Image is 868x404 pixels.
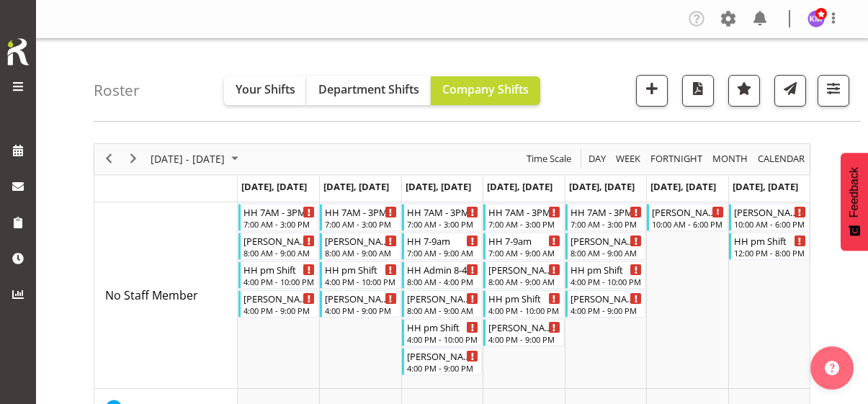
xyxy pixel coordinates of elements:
button: Month [756,150,807,168]
span: Time Scale [525,150,573,168]
div: 10:00 AM - 6:00 PM [652,218,724,230]
div: HH 7AM - 3PM [407,205,479,219]
div: 4:00 PM - 10:00 PM [243,276,316,287]
span: [DATE], [DATE] [650,180,716,193]
span: No Staff Member [105,287,198,303]
div: 4:00 PM - 9:00 PM [488,333,560,345]
div: 10:00 AM - 6:00 PM [734,218,806,230]
div: previous period [97,144,121,174]
div: HH 7-9am [488,233,560,248]
div: No Staff Member"s event - Hilary 4-9pm Begin From Thursday, August 21, 2025 at 4:00:00 PM GMT+12:... [483,319,564,346]
span: [DATE] - [DATE] [149,150,226,168]
div: No Staff Member"s event - Hilary 4-9pm Begin From Monday, August 18, 2025 at 4:00:00 PM GMT+12:00... [238,290,319,318]
div: [PERSON_NAME] 4-9pm [571,291,643,305]
button: Add a new shift [636,75,668,107]
div: [PERSON_NAME] 4-9pm [407,349,479,363]
div: HH pm Shift [325,262,397,277]
div: [PERSON_NAME] 8-9am [407,291,479,305]
span: calendar [756,150,806,168]
div: HH Admin 8-4pm [407,262,479,277]
div: [PERSON_NAME] 8-9am [571,233,643,248]
div: 4:00 PM - 9:00 PM [325,305,397,316]
div: 4:00 PM - 10:00 PM [488,305,560,316]
div: 8:00 AM - 4:00 PM [407,276,479,287]
span: Fortnight [649,150,704,168]
span: [DATE], [DATE] [733,180,798,193]
button: Fortnight [648,150,705,168]
div: 4:00 PM - 9:00 PM [571,305,643,316]
div: [PERSON_NAME] 10-6pm [734,205,806,219]
div: HH 7AM - 3PM [571,205,643,219]
div: 4:00 PM - 10:00 PM [325,276,397,287]
img: kelly-morgan6119.jpg [807,10,825,27]
div: 7:00 AM - 9:00 AM [407,247,479,259]
div: [PERSON_NAME] 4-9pm [488,320,560,334]
div: No Staff Member"s event - Hilary 8-9am Begin From Friday, August 22, 2025 at 8:00:00 AM GMT+12:00... [565,233,646,260]
div: HH 7AM - 3PM [243,205,316,219]
span: [DATE], [DATE] [487,180,552,193]
div: 7:00 AM - 9:00 AM [488,247,560,259]
div: No Staff Member"s event - HH pm Shift Begin From Thursday, August 21, 2025 at 4:00:00 PM GMT+12:0... [483,290,564,318]
div: 8:00 AM - 9:00 AM [407,305,479,316]
h4: Roster [94,82,140,99]
div: No Staff Member"s event - HH 7AM - 3PM Begin From Wednesday, August 20, 2025 at 7:00:00 AM GMT+12... [402,204,483,231]
div: 8:00 AM - 9:00 AM [325,247,397,259]
div: No Staff Member"s event - HH pm Shift Begin From Friday, August 22, 2025 at 4:00:00 PM GMT+12:00 ... [565,261,646,289]
span: Month [711,150,749,168]
div: 8:00 AM - 9:00 AM [243,247,316,259]
div: No Staff Member"s event - Hilary 10-6pm Begin From Sunday, August 24, 2025 at 10:00:00 AM GMT+12:... [729,204,810,231]
div: HH pm Shift [734,233,806,248]
div: No Staff Member"s event - HH 7-9am Begin From Thursday, August 21, 2025 at 7:00:00 AM GMT+12:00 E... [483,233,564,260]
div: No Staff Member"s event - Hilary 4-9pm Begin From Tuesday, August 19, 2025 at 4:00:00 PM GMT+12:0... [320,290,401,318]
div: [PERSON_NAME] 8-9am [488,262,560,277]
span: Week [614,150,642,168]
div: No Staff Member"s event - Hilary 8-9am Begin From Monday, August 18, 2025 at 8:00:00 AM GMT+12:00... [238,233,319,260]
div: 4:00 PM - 9:00 PM [407,362,479,374]
div: No Staff Member"s event - HH 7AM - 3PM Begin From Friday, August 22, 2025 at 7:00:00 AM GMT+12:00... [565,204,646,231]
div: 7:00 AM - 3:00 PM [571,218,643,230]
button: Feedback - Show survey [841,153,868,251]
div: HH 7-9am [407,233,479,248]
button: Timeline Month [710,150,751,168]
span: Day [587,150,607,168]
span: Feedback [848,167,861,217]
div: No Staff Member"s event - Hilary 4-9pm Begin From Wednesday, August 20, 2025 at 4:00:00 PM GMT+12... [402,348,483,375]
button: Highlight an important date within the roster. [728,75,760,107]
span: [DATE], [DATE] [569,180,635,193]
button: Previous [99,150,119,168]
span: [DATE], [DATE] [406,180,471,193]
div: No Staff Member"s event - HH Admin 8-4pm Begin From Wednesday, August 20, 2025 at 8:00:00 AM GMT+... [402,261,483,289]
a: No Staff Member [105,287,198,304]
button: Send a list of all shifts for the selected filtered period to all rostered employees. [774,75,806,107]
span: [DATE], [DATE] [323,180,389,193]
div: 8:00 AM - 9:00 AM [488,276,560,287]
button: Download a PDF of the roster according to the set date range. [682,75,714,107]
button: Next [124,150,143,168]
div: No Staff Member"s event - Hilary 4-9pm Begin From Friday, August 22, 2025 at 4:00:00 PM GMT+12:00... [565,290,646,318]
div: 4:00 PM - 10:00 PM [407,333,479,345]
div: [PERSON_NAME] 8-9am [243,233,316,248]
div: 7:00 AM - 3:00 PM [488,218,560,230]
div: 4:00 PM - 10:00 PM [571,276,643,287]
div: No Staff Member"s event - HH 7AM - 3PM Begin From Thursday, August 21, 2025 at 7:00:00 AM GMT+12:... [483,204,564,231]
button: Time Scale [524,150,574,168]
span: [DATE], [DATE] [241,180,307,193]
div: next period [121,144,146,174]
div: HH 7AM - 3PM [325,205,397,219]
div: [PERSON_NAME] 4-9pm [243,291,316,305]
div: 12:00 PM - 8:00 PM [734,247,806,259]
div: No Staff Member"s event - HH pm Shift Begin From Tuesday, August 19, 2025 at 4:00:00 PM GMT+12:00... [320,261,401,289]
button: Timeline Week [614,150,643,168]
span: Company Shifts [442,81,529,97]
div: 7:00 AM - 3:00 PM [243,218,316,230]
button: Timeline Day [586,150,609,168]
div: 8:00 AM - 9:00 AM [571,247,643,259]
div: No Staff Member"s event - HH 7-9am Begin From Wednesday, August 20, 2025 at 7:00:00 AM GMT+12:00 ... [402,233,483,260]
button: Filter Shifts [818,75,849,107]
button: August 2025 [148,150,245,168]
button: Your Shifts [224,76,307,105]
div: HH pm Shift [243,262,316,277]
div: No Staff Member"s event - Hilary 8-9am Begin From Tuesday, August 19, 2025 at 8:00:00 AM GMT+12:0... [320,233,401,260]
div: No Staff Member"s event - Hilary 8-9am Begin From Wednesday, August 20, 2025 at 8:00:00 AM GMT+12... [402,290,483,318]
div: 7:00 AM - 3:00 PM [325,218,397,230]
